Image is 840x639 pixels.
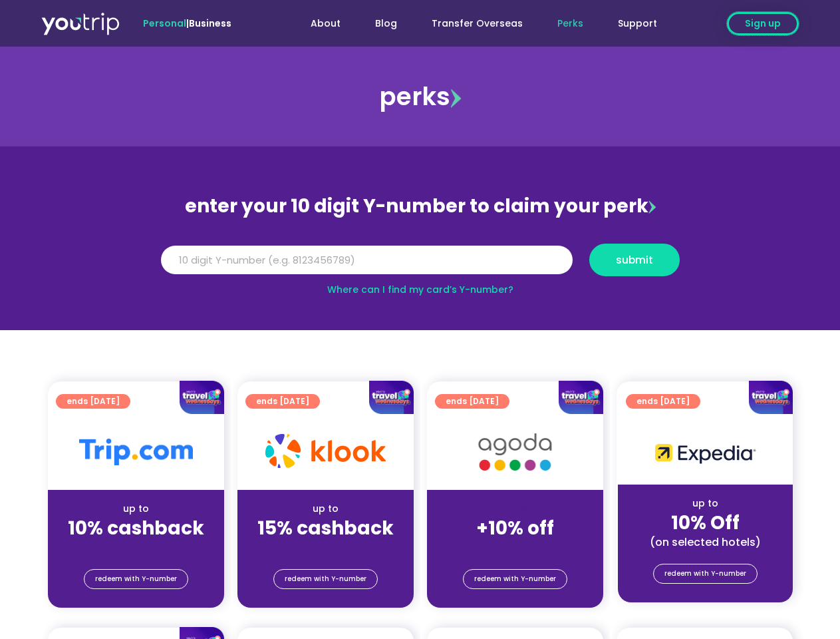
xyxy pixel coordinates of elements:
[84,569,188,589] a: redeem with Y-number
[143,17,231,30] span: |
[248,540,403,554] div: (for stays only)
[273,569,378,589] a: redeem with Y-number
[257,515,394,541] strong: 15% cashback
[59,502,213,516] div: up to
[248,502,403,516] div: up to
[671,510,740,536] strong: 10% Off
[327,283,513,296] a: Where can I find my card’s Y-number?
[438,540,593,554] div: (for stays only)
[476,515,554,541] strong: +10% off
[540,11,601,36] a: Perks
[267,11,674,36] nav: Menu
[616,255,653,265] span: submit
[589,244,680,276] button: submit
[601,11,674,36] a: Support
[95,570,177,588] span: redeem with Y-number
[653,564,758,584] a: redeem with Y-number
[161,244,680,286] form: Y Number
[189,17,231,30] a: Business
[414,11,540,36] a: Transfer Overseas
[503,502,527,515] span: up to
[463,569,567,589] a: redeem with Y-number
[664,564,746,583] span: redeem with Y-number
[161,246,573,275] input: 10 digit Y-number (e.g. 8123456789)
[293,11,358,36] a: About
[629,497,782,511] div: up to
[727,12,799,35] a: Sign up
[59,540,213,554] div: (for stays only)
[474,570,556,588] span: redeem with Y-number
[143,17,186,30] span: Personal
[358,11,414,36] a: Blog
[629,535,782,549] div: (on selected hotels)
[154,189,686,224] div: enter your 10 digit Y-number to claim your perk
[285,570,366,588] span: redeem with Y-number
[68,515,204,541] strong: 10% cashback
[745,17,781,31] span: Sign up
